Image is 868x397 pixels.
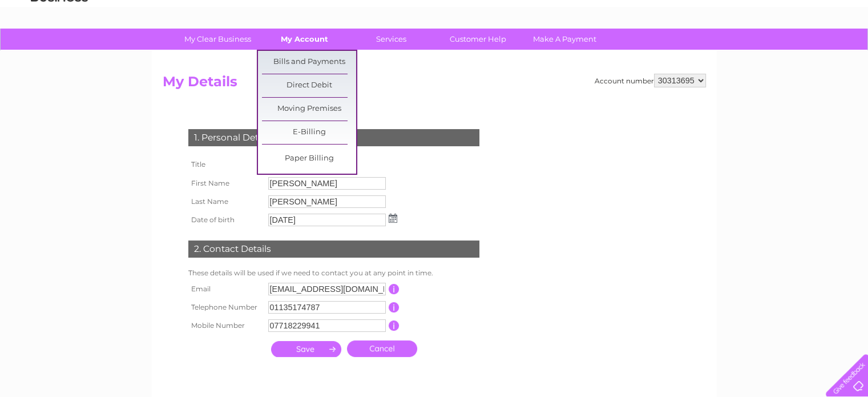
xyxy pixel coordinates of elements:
a: Customer Help [431,29,525,50]
a: Paper Billing [262,147,356,170]
a: 0333 014 3131 [653,6,732,20]
a: Bills and Payments [262,51,356,74]
input: Submit [271,341,341,357]
a: My Account [257,29,352,50]
input: Information [389,320,399,331]
div: 2. Contact Details [188,240,479,258]
a: Make A Payment [518,29,612,50]
a: My Clear Business [171,29,265,50]
a: Blog [769,49,785,57]
a: E-Billing [262,121,356,144]
th: Mobile Number [185,316,265,335]
th: Email [185,280,265,298]
th: First Name [185,174,265,193]
th: Title [185,155,265,174]
input: Information [389,302,399,312]
a: Water [667,49,689,57]
img: ... [389,214,397,223]
a: Services [344,29,438,50]
a: Telecoms [728,49,762,57]
th: Date of birth [185,211,265,229]
a: Log out [830,49,857,57]
a: Direct Debit [262,74,356,97]
div: 1. Personal Details [188,129,479,146]
input: Information [389,284,399,294]
div: Clear Business is a trading name of Verastar Limited (registered in [GEOGRAPHIC_DATA] No. 3667643... [165,6,704,55]
img: logo.png [30,30,88,65]
a: Contact [792,49,820,57]
a: Moving Premises [262,98,356,121]
th: Telephone Number [185,298,265,316]
th: Last Name [185,193,265,211]
a: Energy [696,49,721,57]
div: Account number [595,74,706,87]
a: Cancel [347,340,417,357]
h2: My Details [163,74,706,95]
td: These details will be used if we need to contact you at any point in time. [185,266,482,280]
